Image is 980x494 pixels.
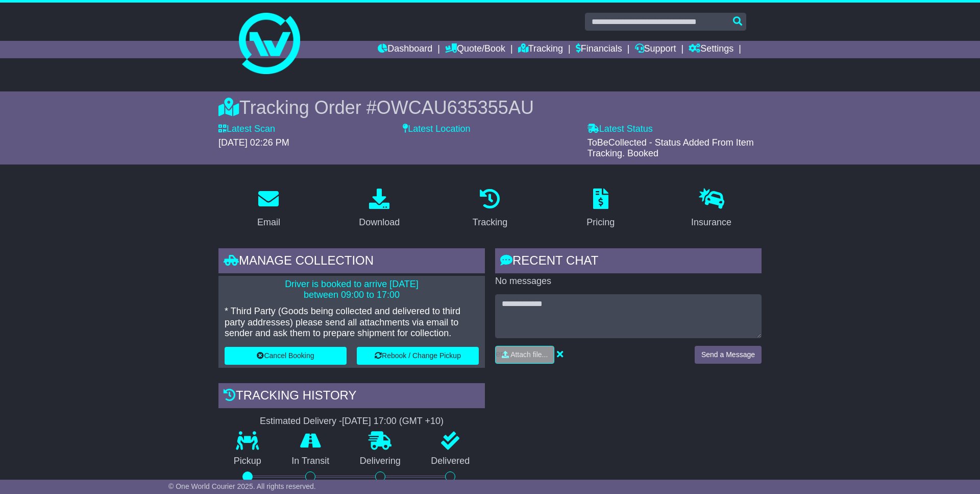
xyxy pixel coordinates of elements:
div: Manage collection [218,248,485,276]
button: Rebook / Change Pickup [357,347,479,365]
label: Latest Location [403,124,470,135]
div: Pricing [586,216,615,229]
button: Send a Message [695,346,762,364]
div: Estimated Delivery - [218,416,485,427]
div: Download [359,216,400,229]
span: [DATE] 02:26 PM [218,137,289,148]
span: © One World Courier 2025. All rights reserved. [168,482,316,490]
div: Insurance [691,216,731,229]
p: In Transit [277,456,345,467]
a: Settings [689,41,733,58]
a: Dashboard [378,41,432,58]
div: Tracking history [218,383,485,411]
div: RECENT CHAT [495,248,762,276]
p: No messages [495,276,762,287]
div: Email [257,216,280,229]
p: * Third Party (Goods being collected and delivered to third party addresses) please send all atta... [225,306,479,339]
a: Pricing [580,185,621,233]
label: Latest Status [587,124,653,135]
span: OWCAU635355AU [377,97,534,118]
a: Tracking [466,185,514,233]
div: Tracking [473,216,507,229]
a: Support [635,41,676,58]
a: Tracking [518,41,563,58]
p: Driver is booked to arrive [DATE] between 09:00 to 17:00 [225,279,479,301]
p: Pickup [218,456,277,467]
p: Delivered [416,456,485,467]
div: [DATE] 17:00 (GMT +10) [342,416,444,427]
span: ToBeCollected - Status Added From Item Tracking. Booked [587,137,754,159]
a: Financials [576,41,622,58]
a: Download [352,185,406,233]
a: Quote/Book [445,41,505,58]
button: Cancel Booking [225,347,347,365]
a: Email [251,185,287,233]
a: Insurance [684,185,738,233]
div: Tracking Order # [218,97,762,119]
label: Latest Scan [218,124,275,135]
p: Delivering [345,456,416,467]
